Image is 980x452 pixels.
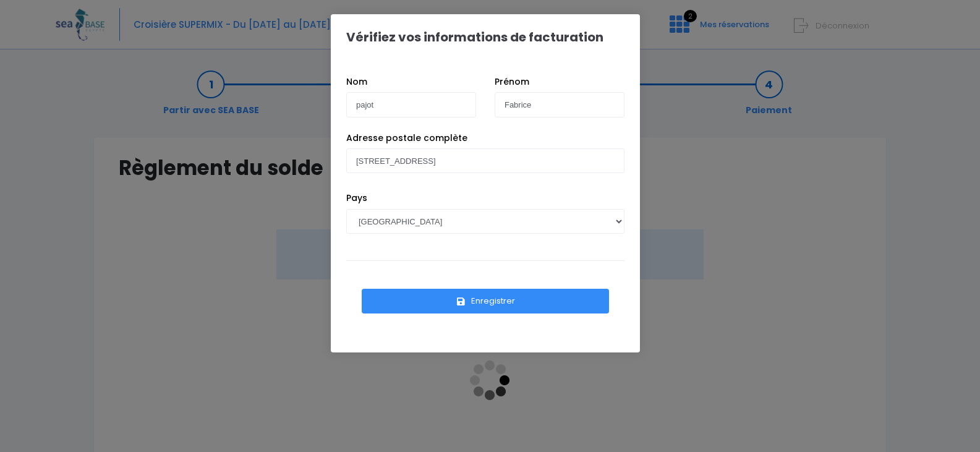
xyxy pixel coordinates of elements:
[362,289,609,313] button: Enregistrer
[346,192,367,205] label: Pays
[346,132,467,145] label: Adresse postale complète
[495,75,529,88] label: Prénom
[346,75,367,88] label: Nom
[346,30,603,45] h1: Vérifiez vos informations de facturation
